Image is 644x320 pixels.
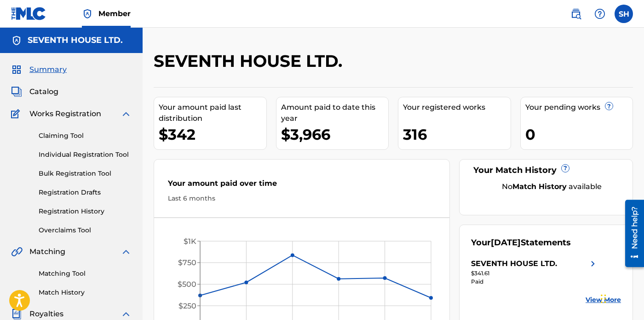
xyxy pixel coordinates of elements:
a: Matching Tool [39,269,132,279]
tspan: $500 [178,280,196,289]
div: $3,966 [281,124,389,145]
img: Matching [11,246,23,257]
a: SEVENTH HOUSE LTD.right chevron icon$341.61Paid [471,258,598,286]
a: Public Search [567,5,585,23]
div: Your Match History [471,164,621,177]
tspan: $750 [178,258,196,267]
tspan: $1K [184,237,196,246]
div: User Menu [615,5,633,23]
div: No available [483,181,621,192]
a: Overclaims Tool [39,225,132,235]
span: ? [605,102,613,110]
iframe: Chat Widget [598,276,644,320]
span: Royalties [29,308,63,320]
div: Amount paid to date this year [281,102,389,124]
a: Registration Drafts [39,188,132,197]
div: Your registered works [403,102,511,113]
img: search [570,8,581,19]
span: Matching [29,246,65,257]
div: Your amount paid last distribution [159,102,266,124]
img: Summary [11,64,22,75]
tspan: $250 [178,302,196,310]
span: [DATE] [491,237,521,248]
img: MLC Logo [11,7,46,20]
span: ? [562,165,569,172]
img: Works Registration [11,108,23,119]
a: CatalogCatalog [11,86,58,97]
img: Accounts [11,35,22,46]
div: Help [591,5,609,23]
a: Bulk Registration Tool [39,169,132,178]
img: expand [121,108,132,119]
div: 0 [525,124,633,145]
div: 316 [403,124,511,145]
a: Claiming Tool [39,131,132,141]
img: help [594,8,605,19]
div: Drag [601,285,606,313]
span: Summary [29,64,67,75]
a: SummarySummary [11,64,67,75]
div: SEVENTH HOUSE LTD. [471,258,557,269]
div: Your pending works [525,102,633,113]
h2: SEVENTH HOUSE LTD. [154,51,347,71]
span: Member [98,8,131,19]
a: Registration History [39,207,132,216]
div: $342 [159,124,266,145]
img: Royalties [11,308,22,320]
div: Last 6 months [168,194,436,203]
div: Paid [471,278,598,286]
div: $341.61 [471,269,598,278]
img: right chevron icon [587,258,598,269]
img: Catalog [11,86,22,97]
a: Match History [39,288,132,297]
span: Works Registration [29,108,101,119]
span: Catalog [29,86,58,97]
img: expand [121,246,132,257]
iframe: Resource Center [618,196,644,271]
img: expand [121,308,132,320]
div: Your amount paid over time [168,178,436,194]
h5: SEVENTH HOUSE LTD. [28,35,123,46]
img: Top Rightsholder [82,8,93,19]
div: Your Statements [471,237,571,249]
strong: Match History [512,182,567,191]
a: Individual Registration Tool [39,150,132,160]
a: View More [586,295,621,305]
